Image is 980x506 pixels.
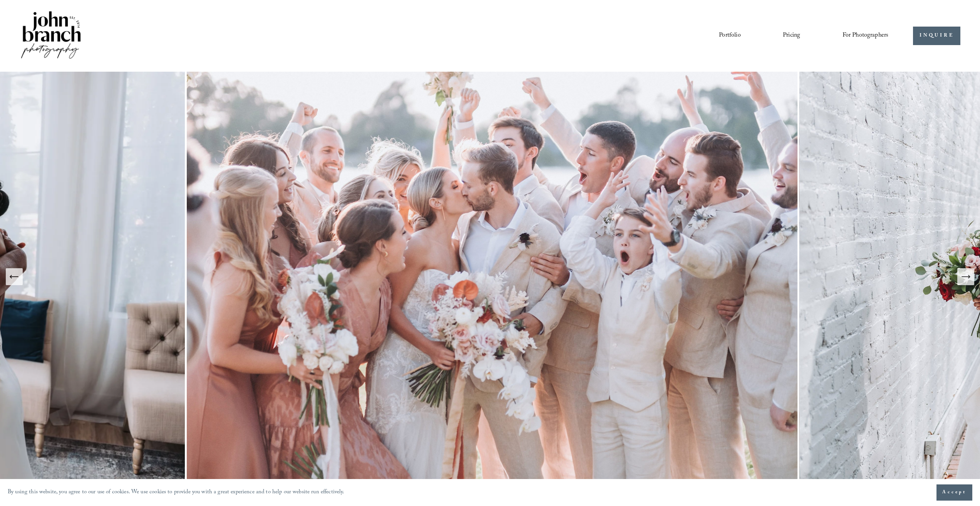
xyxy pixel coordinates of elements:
p: By using this website, you agree to our use of cookies. We use cookies to provide you with a grea... [8,487,345,498]
a: folder dropdown [843,29,889,42]
span: For Photographers [843,30,889,42]
a: Portfolio [719,29,740,42]
a: Pricing [783,29,800,42]
span: Accept [942,489,967,496]
button: Previous Slide [6,268,23,285]
a: INQUIRE [913,27,960,45]
img: John Branch IV Photography [20,10,82,62]
button: Accept [936,484,972,501]
img: A wedding party celebrating outdoors, featuring a bride and groom kissing amidst cheering bridesm... [185,72,799,482]
button: Next Slide [957,268,974,285]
